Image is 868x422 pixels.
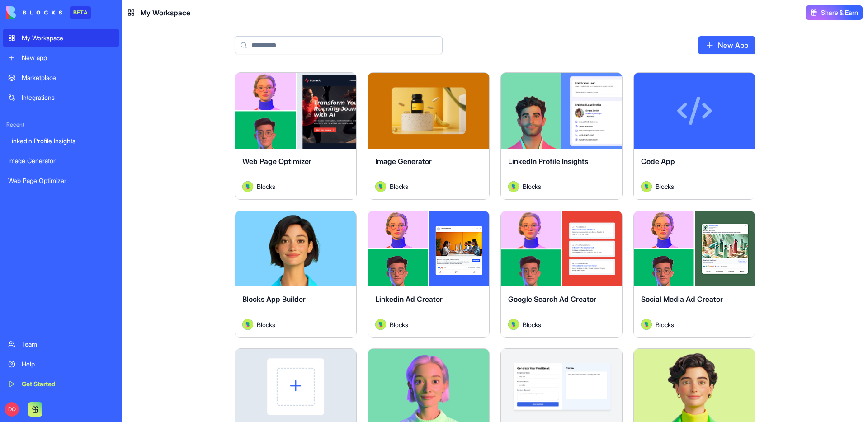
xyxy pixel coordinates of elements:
a: New app [3,49,119,67]
a: Web Page OptimizerAvatarBlocks [235,72,357,200]
a: Code AppAvatarBlocks [633,72,755,200]
a: Social Media Ad CreatorAvatarBlocks [633,211,755,338]
span: Blocks [523,320,541,329]
img: Avatar [242,319,253,330]
a: Help [3,355,119,373]
span: Blocks [523,182,541,191]
div: New app [22,53,114,62]
span: Google Search Ad Creator [508,295,596,304]
img: Avatar [641,319,652,330]
div: My Workspace [22,33,114,42]
img: Avatar [508,181,519,192]
span: Recent [3,121,119,128]
span: Blocks [656,182,674,191]
div: Image Generator [8,156,114,165]
a: My Workspace [3,29,119,47]
img: Avatar [508,319,519,330]
a: Web Page Optimizer [3,172,119,190]
span: Image Generator [375,157,432,166]
button: Share & Earn [806,5,863,20]
span: Share & Earn [821,8,858,17]
a: Image Generator [3,152,119,170]
a: LinkedIn Profile InsightsAvatarBlocks [500,72,623,200]
span: Web Page Optimizer [242,157,311,166]
span: Blocks [656,320,674,329]
a: BETA [6,6,91,19]
a: Google Search Ad CreatorAvatarBlocks [500,211,623,338]
div: Get Started [22,380,114,389]
span: Blocks [257,182,275,191]
span: Blocks App Builder [242,295,306,304]
a: Blocks App BuilderAvatarBlocks [235,211,357,338]
img: logo [6,6,62,19]
span: Code App [641,157,675,166]
span: Blocks [390,182,408,191]
img: Avatar [242,181,253,192]
span: DO [5,402,19,417]
div: LinkedIn Profile Insights [8,136,114,145]
div: Web Page Optimizer [8,176,114,185]
div: Integrations [22,93,114,102]
span: Social Media Ad Creator [641,295,723,304]
a: Get Started [3,375,119,393]
img: Avatar [375,181,386,192]
span: Linkedin Ad Creator [375,295,443,304]
img: Avatar [375,319,386,330]
a: Image GeneratorAvatarBlocks [368,72,490,200]
a: LinkedIn Profile Insights [3,132,119,150]
a: Integrations [3,89,119,107]
div: Help [22,360,114,369]
a: New App [698,36,755,54]
span: LinkedIn Profile Insights [508,157,588,166]
a: Team [3,335,119,353]
span: My Workspace [140,7,190,18]
div: Team [22,340,114,349]
img: Avatar [641,181,652,192]
div: BETA [70,6,91,19]
a: Marketplace [3,69,119,87]
div: Marketplace [22,73,114,82]
span: Blocks [390,320,408,329]
a: Linkedin Ad CreatorAvatarBlocks [368,211,490,338]
span: Blocks [257,320,275,329]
